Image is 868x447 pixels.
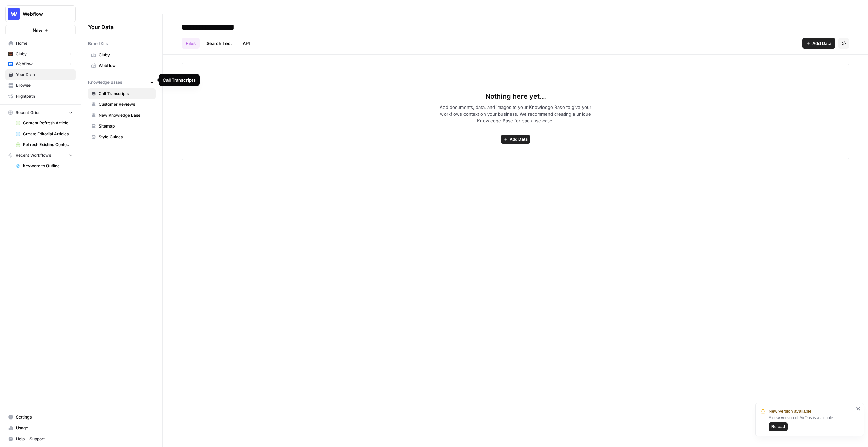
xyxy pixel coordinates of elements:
[99,134,153,140] span: Style Guides
[88,121,156,132] a: Sitemap
[88,88,156,99] a: Call Transcripts
[88,60,156,71] a: Webflow
[88,50,156,60] a: Cluby
[239,38,254,49] a: API
[88,23,147,31] span: Your Data
[5,25,76,35] button: New
[99,123,153,129] span: Sitemap
[812,40,831,47] span: Add Data
[769,422,788,431] button: Reload
[802,38,835,49] button: Add Data
[16,93,73,99] span: Flightpath
[16,72,73,78] span: Your Data
[88,79,122,85] span: Knowledge Bases
[8,8,20,20] img: Webflow Logo
[8,52,13,56] img: x9pvq66k5d6af0jwfjov4in6h5zj
[99,63,153,69] span: Webflow
[5,5,76,22] button: Workspace: Webflow
[33,27,42,34] span: New
[88,132,156,142] a: Style Guides
[510,136,528,142] span: Add Data
[88,99,156,110] a: Customer Reviews
[5,150,76,160] button: Recent Workflows
[202,38,236,49] a: Search Test
[99,101,153,108] span: Customer Reviews
[16,152,51,158] span: Recent Workflows
[23,120,73,126] span: Content Refresh Article (Demo Grid)
[13,139,76,150] a: Refresh Existing Content (6)
[16,436,73,442] span: Help + Support
[23,131,73,137] span: Create Editorial Articles
[16,51,27,57] span: Cluby
[99,91,153,97] span: Call Transcripts
[23,11,64,17] span: Webflow
[16,414,73,420] span: Settings
[5,59,76,69] button: Webflow
[99,112,153,118] span: New Knowledge Base
[5,38,76,49] a: Home
[429,104,602,124] span: Add documents, data, and images to your Knowledge Base to give your workflows context on your bus...
[16,110,40,116] span: Recent Grids
[23,142,73,148] span: Refresh Existing Content (6)
[5,108,76,118] button: Recent Grids
[771,424,785,430] span: Reload
[16,425,73,431] span: Usage
[501,135,530,144] button: Add Data
[5,80,76,91] a: Browse
[5,423,76,433] a: Usage
[5,49,76,59] button: Cluby
[5,412,76,423] a: Settings
[99,52,153,58] span: Cluby
[13,118,76,129] a: Content Refresh Article (Demo Grid)
[16,61,33,67] span: Webflow
[182,38,200,49] a: Files
[856,406,861,411] button: close
[88,110,156,121] a: New Knowledge Base
[769,408,811,415] span: New version available
[13,160,76,171] a: Keyword to Outline
[88,41,108,47] span: Brand Kits
[23,163,73,169] span: Keyword to Outline
[13,129,76,139] a: Create Editorial Articles
[5,433,76,444] button: Help + Support
[16,40,73,46] span: Home
[5,91,76,102] a: Flightpath
[16,82,73,89] span: Browse
[485,92,546,101] span: Nothing here yet...
[5,69,76,80] a: Your Data
[769,415,854,431] div: A new version of AirOps is available.
[8,62,13,66] img: a1pu3e9a4sjoov2n4mw66knzy8l8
